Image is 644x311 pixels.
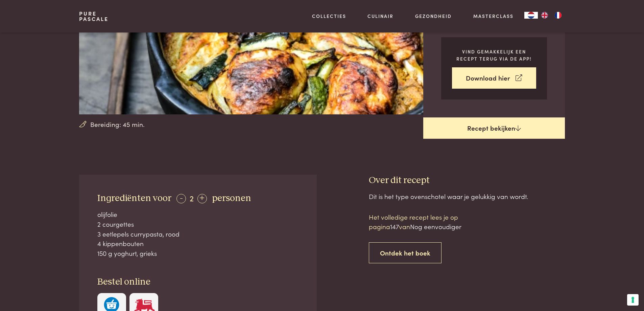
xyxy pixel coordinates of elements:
a: NL [524,12,538,19]
div: 3 eetlepels currypasta, rood [97,229,299,239]
p: Vind gemakkelijk een recept terug via de app! [452,48,536,62]
button: Uw voorkeuren voor toestemming voor trackingtechnologieën [627,294,639,306]
a: PurePascale [79,11,109,22]
div: - [176,194,186,203]
a: EN [538,12,551,19]
div: olijfolie [97,209,299,219]
h3: Bestel online [97,276,299,288]
a: Ontdek het boek [369,242,442,264]
a: FR [551,12,565,19]
p: Het volledige recept lees je op pagina van [369,212,484,231]
span: Ingrediënten voor [97,194,171,203]
a: Gezondheid [415,13,452,20]
a: Culinair [367,13,393,20]
ul: Language list [538,12,565,19]
div: + [197,194,207,203]
div: 150 g yoghurt, grieks [97,248,299,258]
div: Dit is het type ovenschotel waar je gelukkig van wordt. [369,192,565,201]
aside: Language selected: Nederlands [524,12,565,19]
a: Download hier [452,67,536,89]
span: 147 [390,222,399,231]
a: Recept bekijken [423,117,565,139]
span: Bereiding: 45 min. [90,119,145,129]
div: Language [524,12,538,19]
a: Collecties [312,13,346,20]
a: Masterclass [473,13,514,20]
h3: Over dit recept [369,175,565,186]
div: 4 kippenbouten [97,239,299,248]
div: 2 courgettes [97,219,299,229]
span: 2 [190,192,194,203]
span: personen [212,194,251,203]
span: Nog eenvoudiger [410,222,461,231]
